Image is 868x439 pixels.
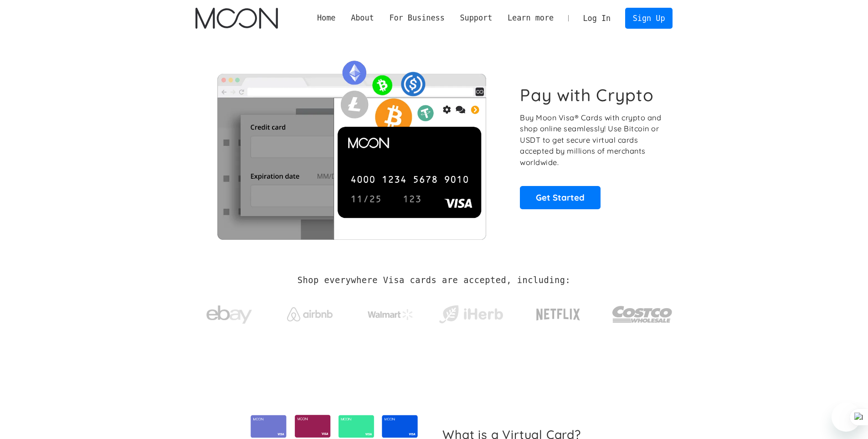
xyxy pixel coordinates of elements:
[382,12,452,24] div: For Business
[195,54,508,239] img: Moon Cards let you spend your crypto anywhere Visa is accepted.
[343,12,381,24] div: About
[520,85,654,105] h1: Pay with Crypto
[287,307,333,321] img: Airbnb
[518,294,599,331] a: Netflix
[575,8,618,28] a: Log In
[520,112,663,168] p: Buy Moon Visa® Cards with crypto and shop online seamlessly! Use Bitcoin or USDT to get secure vi...
[832,403,861,432] iframe: Button to launch messaging window
[276,298,344,326] a: Airbnb
[206,300,252,329] img: ebay
[520,186,601,209] a: Get Started
[356,300,424,325] a: Walmart
[195,8,278,29] img: Moon Logo
[535,303,581,326] img: Netflix
[298,275,570,285] h2: Shop everywhere Visa cards are accepted, including:
[195,8,278,29] a: home
[195,291,263,334] a: ebay
[500,12,561,24] div: Learn more
[612,297,673,331] img: Costco
[460,12,492,24] div: Support
[389,12,444,24] div: For Business
[437,294,505,331] a: iHerb
[625,8,673,28] a: Sign Up
[452,12,500,24] div: Support
[437,303,505,326] img: iHerb
[508,12,554,24] div: Learn more
[351,12,374,24] div: About
[368,309,413,320] img: Walmart
[309,12,343,24] a: Home
[612,288,673,336] a: Costco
